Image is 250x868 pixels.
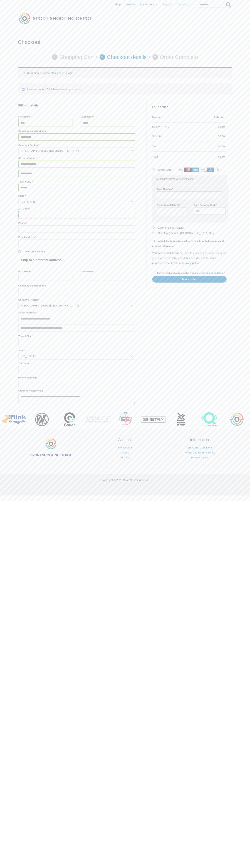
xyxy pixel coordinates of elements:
[18,84,232,94] div: Have a coupon?
[152,240,155,242] input: I would like to receive exclusive emails with discounts and product information
[121,451,129,454] a: Orders
[107,52,147,62] p: Checkout details
[152,251,227,266] p: Your personal data will be used to process your order, support your experience throughout this we...
[218,125,219,128] span: $
[207,168,214,172] img: dinersclub
[18,12,93,25] img: Sport Shooting Depot
[152,112,196,123] th: Product
[18,361,135,366] label: ZIP Code
[18,129,135,133] label: Company name
[218,135,219,138] span: $
[18,478,232,483] p: Copyright © 2025 Sport Shooting Depot
[157,272,223,274] span: I have read and agree to the website
[218,145,219,148] span: $
[183,261,199,265] a: privacy policy
[60,52,94,62] p: Shopping Cart
[52,54,58,60] span: 1
[152,124,164,129] div: Safety NR
[21,258,64,262] span: Ship to a different address?
[147,100,232,112] h3: Your order
[225,1,232,8] button: Search
[18,302,135,309] span: Country / Region
[186,446,212,449] a: Terms And Conditions
[152,276,227,283] button: Place order
[18,259,20,261] input: Ship to a different address?
[165,124,169,129] strong: × 1
[18,100,232,410] form: Checkout
[52,52,94,62] a: 1 Shopping Cart
[18,310,135,315] label: Street address
[92,437,158,460] aside: Footer Widget 2
[18,114,73,119] label: First name
[81,114,135,119] label: Last name
[18,283,135,288] label: Company name
[18,250,21,253] input: Create an account?
[100,52,147,62] a: 2 Checkout details
[36,284,47,287] span: (optional)
[184,168,192,172] img: mastercard
[167,437,232,460] aside: Footer Widget 3
[152,152,196,162] th: Total
[92,437,158,443] h2: Account
[218,125,225,128] bdi: 8.50
[155,177,224,181] p: Pay securely using your credit card.
[194,203,226,208] label: Card Security Code
[18,143,135,148] label: Country / Region
[18,348,135,353] label: State
[214,168,222,172] img: jcb
[224,272,224,274] abbr: required
[18,206,135,211] label: ZIP Code
[191,456,208,459] a: Privacy Policy
[218,155,219,158] span: $
[26,376,37,379] span: (optional)
[21,149,130,153] span: United States (US)
[18,235,135,240] label: Email address
[167,445,232,460] nav: Information
[184,451,215,454] a: Refund and Returns Policy
[18,179,135,184] label: Town / City
[152,131,196,141] th: Subtotal
[18,388,135,393] label: Order notes
[18,67,232,78] div: Returning customer?
[52,71,73,74] a: Click here to login
[47,88,81,91] a: Enter your coupon code
[18,334,135,339] label: Town / City
[18,375,135,380] label: Phone
[21,354,130,358] span: Michigan
[18,198,135,205] span: State
[218,145,225,148] bdi: 0.00
[18,437,83,466] aside: Footer Widget 1
[152,240,224,247] span: I would like to receive exclusive emails with discounts and product information
[100,54,105,60] span: 2
[18,269,73,274] label: First name
[120,456,130,459] a: Wishlist
[18,193,135,198] label: State
[118,446,132,449] a: My account
[192,168,199,172] img: amex
[196,112,226,123] th: Subtotal
[18,221,135,225] label: Phone
[18,156,135,161] label: Street address
[36,130,47,132] span: (optional)
[158,231,215,235] label: Check payments - [GEOGRAPHIC_DATA] Only!
[92,445,158,460] nav: Account
[218,155,225,158] bdi: 8.50
[199,272,223,274] a: terms and conditions
[18,39,232,45] h1: Checkout
[218,135,225,138] bdi: 8.50
[18,297,135,302] label: Country / Region
[177,168,184,172] img: visa
[155,185,228,220] fieldset: Payment Info
[81,269,135,274] label: Last name
[21,200,130,203] span: Michigan
[167,437,232,443] h2: Information
[18,353,135,360] span: State
[157,203,189,208] label: Expiration (MM/YY)
[157,187,226,191] label: Card Number
[158,168,222,171] label: Credit Card
[32,389,43,392] span: (optional)
[199,168,207,172] img: discover
[18,100,136,110] h3: Billing details
[245,415,248,418] span: >
[23,250,45,253] span: Create an account?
